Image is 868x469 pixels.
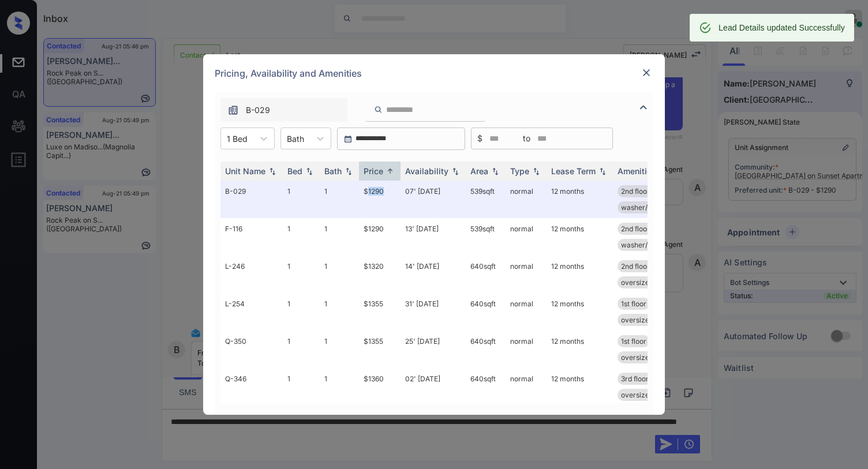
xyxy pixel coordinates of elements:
[405,166,448,176] div: Availability
[401,256,466,293] td: 14' [DATE]
[304,167,315,175] img: sorting
[267,167,278,175] img: sorting
[621,316,678,324] span: oversized close...
[621,278,678,287] span: oversized close...
[506,368,547,406] td: normal
[359,256,401,293] td: $1320
[637,100,650,114] img: icon-zuma
[359,293,401,331] td: $1355
[597,167,608,175] img: sorting
[510,166,529,176] div: Type
[320,256,359,293] td: 1
[547,368,613,406] td: 12 months
[489,167,501,175] img: sorting
[547,293,613,331] td: 12 months
[547,181,613,218] td: 12 months
[359,368,401,406] td: $1360
[621,374,649,383] span: 3rd floor
[203,54,665,92] div: Pricing, Availability and Amenities
[450,167,461,175] img: sorting
[523,132,530,145] span: to
[359,218,401,256] td: $1290
[621,262,650,271] span: 2nd floor
[547,331,613,368] td: 12 months
[359,331,401,368] td: $1355
[401,218,466,256] td: 13' [DATE]
[621,353,678,362] span: oversized close...
[621,337,646,346] span: 1st floor
[220,331,283,368] td: Q-350
[320,218,359,256] td: 1
[283,218,320,256] td: 1
[470,166,488,176] div: Area
[621,187,650,196] span: 2nd floor
[621,241,665,249] span: washer/dryer
[225,166,265,176] div: Unit Name
[506,293,547,331] td: normal
[401,368,466,406] td: 02' [DATE]
[320,293,359,331] td: 1
[320,331,359,368] td: 1
[547,256,613,293] td: 12 months
[641,67,652,78] img: close
[401,293,466,331] td: 31' [DATE]
[220,181,283,218] td: B-029
[287,166,302,176] div: Bed
[506,181,547,218] td: normal
[621,203,665,212] span: washer/dryer
[283,368,320,406] td: 1
[551,166,596,176] div: Lease Term
[283,293,320,331] td: 1
[324,166,342,176] div: Bath
[374,104,383,115] img: icon-zuma
[246,104,270,117] span: B-029
[466,218,506,256] td: 539 sqft
[466,368,506,406] td: 640 sqft
[719,17,845,38] div: Lead Details updated Successfully
[320,368,359,406] td: 1
[466,181,506,218] td: 539 sqft
[547,218,613,256] td: 12 months
[220,368,283,406] td: Q-346
[621,224,650,233] span: 2nd floor
[320,181,359,218] td: 1
[283,256,320,293] td: 1
[466,331,506,368] td: 640 sqft
[530,167,542,175] img: sorting
[506,256,547,293] td: normal
[466,256,506,293] td: 640 sqft
[618,166,656,176] div: Amenities
[343,167,354,175] img: sorting
[220,256,283,293] td: L-246
[359,181,401,218] td: $1290
[227,104,239,116] img: icon-zuma
[621,299,646,308] span: 1st floor
[506,331,547,368] td: normal
[466,293,506,331] td: 640 sqft
[384,167,396,175] img: sorting
[364,166,383,176] div: Price
[283,181,320,218] td: 1
[506,218,547,256] td: normal
[220,218,283,256] td: F-116
[477,132,482,145] span: $
[621,391,678,399] span: oversized close...
[401,181,466,218] td: 07' [DATE]
[401,331,466,368] td: 25' [DATE]
[220,293,283,331] td: L-254
[283,331,320,368] td: 1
